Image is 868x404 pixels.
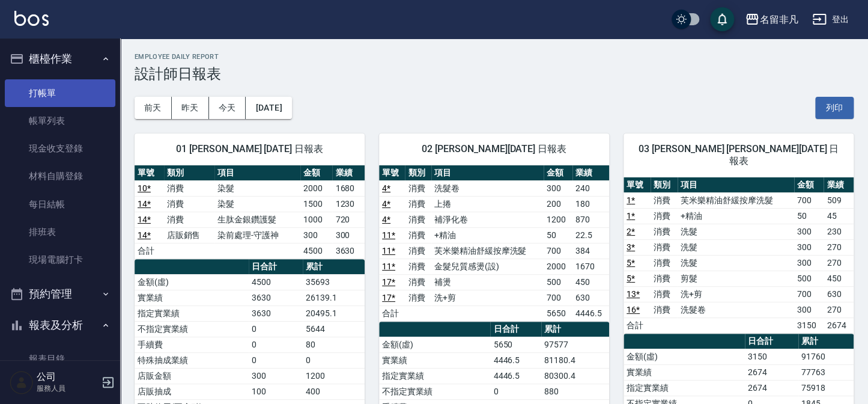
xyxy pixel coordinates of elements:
[379,368,490,384] td: 指定實業績
[300,180,333,196] td: 2000
[379,165,405,181] th: 單號
[824,255,854,271] td: 270
[678,286,794,302] td: 洗+剪
[303,384,365,399] td: 400
[379,337,490,352] td: 金額(虛)
[405,165,431,181] th: 類別
[794,317,824,333] td: 3150
[303,352,365,368] td: 0
[135,321,249,337] td: 不指定實業績
[490,337,541,352] td: 5650
[572,243,609,259] td: 384
[300,227,333,243] td: 300
[794,208,824,224] td: 50
[678,177,794,193] th: 項目
[815,97,854,119] button: 列印
[300,165,333,181] th: 金額
[490,322,541,337] th: 日合計
[798,364,854,380] td: 77763
[794,177,824,193] th: 金額
[5,135,115,162] a: 現金收支登錄
[794,255,824,271] td: 300
[651,239,678,255] td: 消費
[431,259,544,274] td: 金髮兒質感燙(設)
[249,337,303,352] td: 0
[249,305,303,321] td: 3630
[572,274,609,290] td: 450
[5,43,115,75] button: 櫃檯作業
[651,286,678,302] td: 消費
[624,364,745,380] td: 實業績
[824,177,854,193] th: 業績
[541,384,609,399] td: 880
[544,212,572,227] td: 1200
[149,143,350,155] span: 01 [PERSON_NAME] [DATE] 日報表
[678,224,794,239] td: 洗髮
[651,192,678,208] td: 消費
[572,180,609,196] td: 240
[135,290,249,305] td: 實業績
[794,302,824,317] td: 300
[249,321,303,337] td: 0
[405,180,431,196] td: 消費
[824,208,854,224] td: 45
[249,368,303,384] td: 300
[794,271,824,286] td: 500
[249,274,303,290] td: 4500
[624,380,745,396] td: 指定實業績
[798,349,854,364] td: 91760
[332,180,365,196] td: 1680
[164,180,214,196] td: 消費
[10,370,34,394] img: Person
[624,349,745,364] td: 金額(虛)
[794,286,824,302] td: 700
[300,212,333,227] td: 1000
[5,79,115,107] a: 打帳單
[431,290,544,305] td: 洗+剪
[544,196,572,212] td: 200
[405,227,431,243] td: 消費
[541,368,609,384] td: 80300.4
[303,305,365,321] td: 20495.1
[651,177,678,193] th: 類別
[135,352,249,368] td: 特殊抽成業績
[379,352,490,368] td: 實業績
[824,286,854,302] td: 630
[824,271,854,286] td: 450
[5,162,115,190] a: 材料自購登錄
[300,196,333,212] td: 1500
[431,274,544,290] td: 補燙
[164,227,214,243] td: 店販銷售
[172,97,209,119] button: 昨天
[164,212,214,227] td: 消費
[824,239,854,255] td: 270
[807,8,854,31] button: 登出
[541,352,609,368] td: 81180.4
[541,337,609,352] td: 97577
[135,274,249,290] td: 金額(虛)
[572,290,609,305] td: 630
[572,259,609,274] td: 1670
[164,196,214,212] td: 消費
[405,243,431,259] td: 消費
[745,380,798,396] td: 2674
[651,255,678,271] td: 消費
[794,239,824,255] td: 300
[37,371,98,383] h5: 公司
[405,196,431,212] td: 消費
[249,384,303,399] td: 100
[135,53,854,61] h2: Employee Daily Report
[544,305,572,321] td: 5650
[572,227,609,243] td: 22.5
[5,246,115,274] a: 現場電腦打卡
[164,165,214,181] th: 類別
[214,180,300,196] td: 染髮
[214,165,300,181] th: 項目
[431,196,544,212] td: 上捲
[135,66,854,82] h3: 設計師日報表
[303,274,365,290] td: 35693
[678,208,794,224] td: +精油
[544,227,572,243] td: 50
[303,290,365,305] td: 26139.1
[5,218,115,246] a: 排班表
